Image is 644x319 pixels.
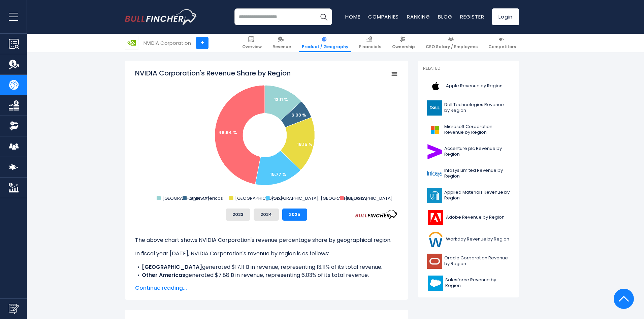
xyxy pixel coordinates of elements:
a: Blog [438,13,452,20]
text: 6.03 % [291,112,306,118]
b: Other Americas [142,271,185,279]
a: Infosys Limited Revenue by Region [423,164,514,183]
a: + [196,37,208,49]
img: CRM logo [427,276,443,291]
a: Product / Geography [299,34,351,52]
span: Continue reading... [135,284,398,292]
p: In fiscal year [DATE], NVIDIA Corporation's revenue by region is as follows: [135,250,398,258]
button: Search [315,8,332,25]
a: Salesforce Revenue by Region [423,274,514,292]
text: [GEOGRAPHIC_DATA] [235,195,282,201]
text: Other Americas [188,195,223,201]
img: AAPL logo [427,78,444,94]
img: MSFT logo [427,122,442,137]
a: Ranking [407,13,430,20]
a: Go to homepage [125,9,197,25]
a: Accenture plc Revenue by Region [423,142,514,161]
a: Companies [368,13,399,20]
text: 46.94 % [218,129,237,136]
img: INFY logo [427,166,442,181]
span: Revenue [272,44,291,50]
a: Register [460,13,484,20]
img: NVDA logo [125,36,138,49]
img: DELL logo [427,100,442,116]
img: ACN logo [427,144,442,159]
img: ADBE logo [427,210,444,225]
span: Competitors [488,44,516,50]
span: Accenture plc Revenue by Region [444,146,510,157]
text: [GEOGRAPHIC_DATA] [346,195,393,201]
span: Apple Revenue by Region [446,83,503,89]
button: 2025 [282,209,307,221]
a: Financials [356,34,384,52]
text: 18.15 % [297,141,313,148]
span: Salesforce Revenue by Region [445,277,510,289]
img: WDAY logo [427,232,444,247]
li: generated $23.68 B in revenue, representing 18.15% of its total revenue. [135,279,398,287]
span: Workday Revenue by Region [446,236,509,242]
button: 2023 [226,209,250,221]
svg: NVIDIA Corporation's Revenue Share by Region [135,68,398,203]
a: Overview [239,34,265,52]
p: The above chart shows NVIDIA Corporation's revenue percentage share by geographical region. [135,236,398,244]
text: 15.77 % [270,171,286,178]
a: Revenue [269,34,294,52]
tspan: NVIDIA Corporation's Revenue Share by Region [135,68,291,78]
span: Adobe Revenue by Region [446,215,505,220]
img: bullfincher logo [125,9,197,25]
a: Home [345,13,360,20]
img: AMAT logo [427,188,442,203]
div: NVIDIA Corporation [143,39,191,47]
span: Infosys Limited Revenue by Region [444,168,510,179]
text: [GEOGRAPHIC_DATA] [162,195,210,201]
li: generated $17.11 B in revenue, representing 13.11% of its total revenue. [135,263,398,271]
a: Workday Revenue by Region [423,230,514,249]
a: Adobe Revenue by Region [423,208,514,227]
a: Dell Technologies Revenue by Region [423,99,514,117]
span: Overview [242,44,262,50]
a: Apple Revenue by Region [423,77,514,95]
text: 13.11 % [274,96,288,103]
span: Dell Technologies Revenue by Region [444,102,510,114]
p: Related [423,66,514,71]
a: Microsoft Corporation Revenue by Region [423,121,514,139]
a: Oracle Corporation Revenue by Region [423,252,514,270]
a: Competitors [485,34,519,52]
span: Applied Materials Revenue by Region [444,190,510,201]
span: Product / Geography [302,44,348,50]
a: Ownership [389,34,418,52]
img: Ownership [9,121,19,131]
li: generated $7.88 B in revenue, representing 6.03% of its total revenue. [135,271,398,279]
button: 2024 [254,209,279,221]
span: Microsoft Corporation Revenue by Region [444,124,510,135]
span: Ownership [392,44,415,50]
span: CEO Salary / Employees [426,44,478,50]
span: Oracle Corporation Revenue by Region [444,255,510,267]
span: Financials [359,44,381,50]
b: [GEOGRAPHIC_DATA] [142,279,202,287]
a: Applied Materials Revenue by Region [423,186,514,205]
a: Login [492,8,519,25]
b: [GEOGRAPHIC_DATA] [142,263,202,271]
a: CEO Salary / Employees [423,34,481,52]
img: ORCL logo [427,254,442,269]
text: [GEOGRAPHIC_DATA], [GEOGRAPHIC_DATA] [271,195,368,201]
